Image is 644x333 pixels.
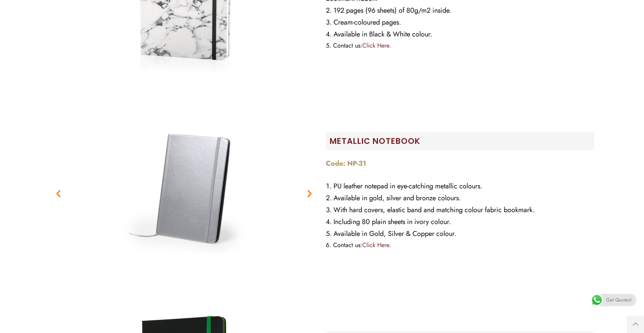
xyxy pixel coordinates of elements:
div: Previous slide [54,188,63,198]
h2: Metallic Notebook [330,136,594,146]
li: Contact us: [326,40,594,51]
div: Image Carousel [50,97,318,289]
div: 3 / 3 [50,97,318,289]
span: Cream-coloured pages. [333,17,401,27]
a: Click Here. [362,41,391,50]
a: Click Here. [362,241,391,249]
span: PU leather notepad in eye-catching metallic colours. [333,181,482,191]
div: Next slide [305,188,314,198]
span: Available in Black & White colour. [333,29,432,39]
strong: Code: NP-31 [326,158,366,168]
span: Available in gold, silver and bronze colours. [333,193,461,203]
li: Contact us: [326,240,594,251]
span: Get Quotes! [606,294,632,306]
span: Available in Gold, Silver & Copper colour. [333,229,456,239]
span: With hard covers, elastic band and matching colour fabric bookmark. [333,205,535,215]
img: NP-31-notebooks-coverage-3 [88,97,280,289]
span: 192 pages (96 sheets) of 80g/m2 inside. [333,5,451,15]
span: Including 80 plain sheets in ivory colour. [333,217,451,227]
